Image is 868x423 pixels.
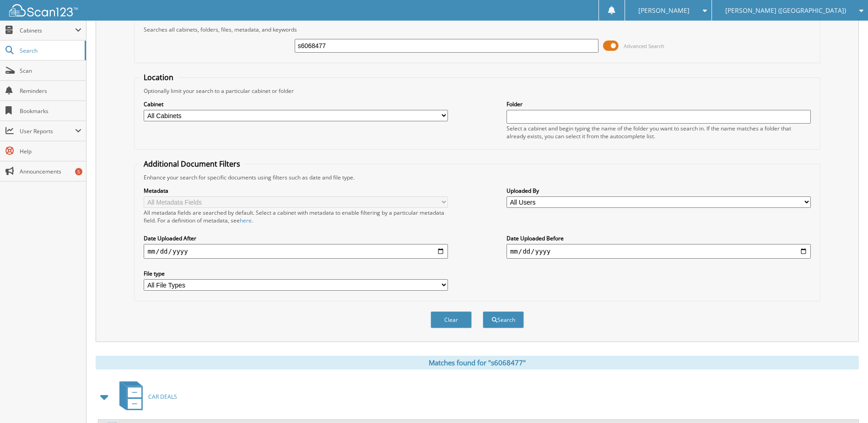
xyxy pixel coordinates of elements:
[507,125,811,140] div: Select a cabinet and begin typing the name of the folder you want to search in. If the name match...
[20,168,81,175] span: Announcements
[20,27,75,34] span: Cabinets
[139,87,815,95] div: Optionally limit your search to a particular cabinet or folder
[148,393,177,401] span: CAR DEALS
[725,8,846,13] span: [PERSON_NAME] ([GEOGRAPHIC_DATA])
[9,4,78,16] img: scan123-logo-white.svg
[20,87,81,95] span: Reminders
[20,147,81,155] span: Help
[96,356,859,369] div: Matches found for "s6068477"
[139,159,245,169] legend: Additional Document Filters
[507,100,811,108] label: Folder
[144,244,448,259] input: start
[75,168,82,175] div: 5
[507,244,811,259] input: end
[144,234,448,242] label: Date Uploaded After
[20,47,80,54] span: Search
[822,379,868,423] iframe: Chat Widget
[638,8,690,13] span: [PERSON_NAME]
[507,187,811,195] label: Uploaded By
[139,72,178,82] legend: Location
[507,234,811,242] label: Date Uploaded Before
[20,107,81,115] span: Bookmarks
[20,67,81,75] span: Scan
[20,127,75,135] span: User Reports
[144,187,448,195] label: Metadata
[483,311,524,328] button: Search
[431,311,472,328] button: Clear
[624,43,664,49] span: Advanced Search
[139,26,815,33] div: Searches all cabinets, folders, files, metadata, and keywords
[240,217,252,224] a: here
[139,174,815,181] div: Enhance your search for specific documents using filters such as date and file type.
[114,379,177,415] a: CAR DEALS
[144,209,448,224] div: All metadata fields are searched by default. Select a cabinet with metadata to enable filtering b...
[144,270,448,277] label: File type
[144,100,448,108] label: Cabinet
